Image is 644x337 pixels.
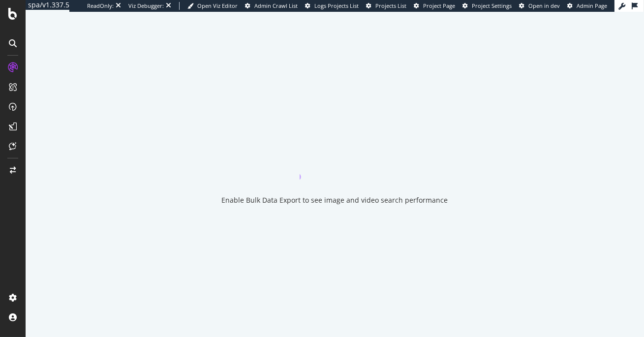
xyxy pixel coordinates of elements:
[528,2,560,9] span: Open in dev
[375,2,406,9] span: Projects List
[462,2,512,10] a: Project Settings
[87,2,114,10] div: ReadOnly:
[414,2,455,10] a: Project Page
[423,2,455,9] span: Project Page
[577,2,607,9] span: Admin Page
[300,144,370,180] div: animation
[305,2,359,10] a: Logs Projects List
[197,2,238,9] span: Open Viz Editor
[128,2,164,10] div: Viz Debugger:
[187,2,238,10] a: Open Viz Editor
[567,2,607,10] a: Admin Page
[222,195,448,205] div: Enable Bulk Data Export to see image and video search performance
[314,2,359,9] span: Logs Projects List
[366,2,406,10] a: Projects List
[519,2,560,10] a: Open in dev
[245,2,298,10] a: Admin Crawl List
[254,2,298,9] span: Admin Crawl List
[472,2,512,9] span: Project Settings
